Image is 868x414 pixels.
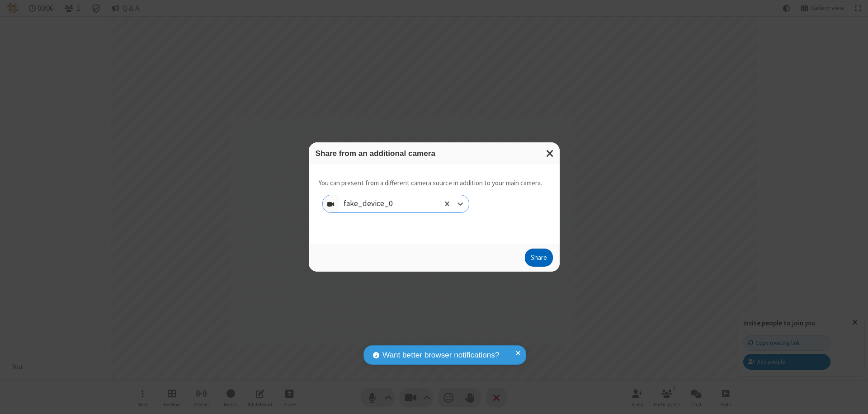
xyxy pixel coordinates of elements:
span: Want better browser notifications? [382,349,499,361]
h3: Share from an additional camera [316,149,553,158]
p: You can present from a different camera source in addition to your main camera. [319,178,542,188]
div: fake_device_0 [344,198,408,210]
button: Share [525,249,553,267]
button: Close modal [541,142,560,165]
